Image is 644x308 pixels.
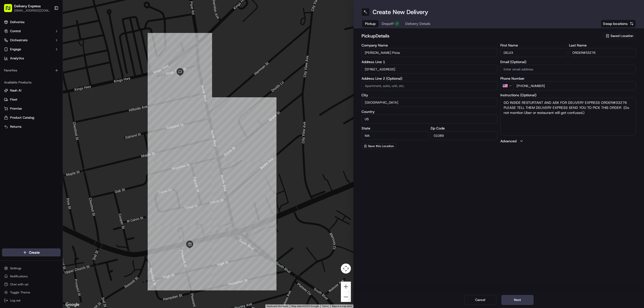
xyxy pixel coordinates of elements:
[2,273,61,280] button: Notifications
[513,81,636,90] input: Enter phone number
[5,113,9,117] div: 📗
[2,114,61,122] button: Product Catalog
[341,282,351,292] button: Zoom in
[16,92,41,96] span: [PERSON_NAME]
[2,265,61,272] button: Settings
[2,78,61,86] div: Available Products
[10,97,17,102] span: Fleet
[86,50,92,56] button: Start new chat
[500,60,636,64] label: Email (Optional)
[603,32,636,39] button: Saved Location
[5,87,13,95] img: Joseph V.
[611,34,633,38] span: Saved Location
[10,124,21,129] span: Returns
[10,47,21,52] span: Engage
[2,289,61,296] button: Toggle Theme
[3,111,41,120] a: 📗Knowledge Base
[500,43,567,47] label: First Name
[45,78,55,82] span: [DATE]
[500,48,567,57] input: Enter first name
[2,54,61,62] a: Analytics
[48,113,81,118] span: API Documentation
[4,88,59,93] a: Nash AI
[368,144,394,148] span: Save this Location
[2,105,61,113] button: Promise
[10,274,28,278] span: Notifications
[382,21,394,26] span: Dropoff
[291,305,319,307] span: Map data ©2025 Google
[64,301,81,308] img: Google
[2,45,61,53] button: Engage
[64,301,81,308] a: Open this area in Google Maps (opens a new window)
[13,33,91,38] input: Got a question? Start typing here...
[2,123,61,131] button: Returns
[4,97,59,102] a: Fleet
[361,143,396,149] button: Save this Location
[2,86,61,95] button: Nash AI
[267,304,288,308] button: Keyboard shortcuts
[23,53,69,57] div: We're available if you need us!
[2,297,61,304] button: Log out
[10,38,28,42] span: Orchestrate
[23,48,83,53] div: Start new chat
[4,115,59,120] a: Product Catalog
[10,29,21,33] span: Control
[10,88,21,93] span: Nash AI
[361,77,497,80] label: Address Line 2 (Optional)
[5,73,13,81] img: Angelique Valdez
[10,113,38,118] span: Knowledge Base
[569,43,636,47] label: Last Name
[2,18,61,26] a: Deliveries
[14,4,41,9] span: Delivery Express
[361,65,497,74] input: Enter address
[41,111,83,120] a: 💻API Documentation
[341,263,351,274] button: Map camera controls
[601,20,636,28] button: Swap locations
[361,32,600,39] h2: pickup Details
[500,77,636,80] label: Phone Number
[4,106,59,111] a: Promise
[332,305,352,307] a: Report a map error
[5,20,92,28] p: Welcome 👋
[361,93,497,97] label: City
[10,56,24,61] span: Analytics
[569,48,636,57] input: Enter last name
[501,295,534,305] button: Next
[2,96,61,104] button: Fleet
[500,98,636,136] textarea: GO INSIDE RESTURTANT AND ASK FOR DELIVERY EXPRESS ORDER#33276 PLEASE TELL THEM DELIVERY EXPRESS S...
[42,92,44,96] span: •
[2,36,61,44] button: Orchestrate
[603,21,628,26] span: Swap locations
[45,92,55,96] span: [DATE]
[11,48,20,57] img: 1738778727109-b901c2ba-d612-49f7-a14d-d897ce62d23f
[10,92,14,96] img: 1736555255976-a54dd68f-1ca7-489b-9aae-adbdc363a1c4
[10,298,20,302] span: Log out
[5,48,14,57] img: 1736555255976-a54dd68f-1ca7-489b-9aae-adbdc363a1c4
[322,305,329,307] a: Terms (opens in new tab)
[14,9,50,13] span: [EMAIL_ADDRESS][DOMAIN_NAME]
[500,65,636,74] input: Enter email address
[10,20,24,24] span: Deliveries
[5,66,34,70] div: Past conversations
[5,5,15,15] img: Nash
[10,282,28,286] span: Chat with us!
[42,78,44,82] span: •
[10,115,34,120] span: Product Catalog
[373,8,428,16] h1: Create New Delivery
[361,81,497,90] input: Apartment, suite, unit, etc.
[2,2,52,14] button: Delivery Express[EMAIL_ADDRESS][DOMAIN_NAME]
[2,248,61,256] button: Create
[4,124,59,129] a: Returns
[43,113,47,117] div: 💻
[500,139,516,144] label: Advanced
[29,250,40,255] span: Create
[2,66,61,74] div: Favorites
[361,60,497,64] label: Address Line 1
[365,21,376,26] span: Pickup
[361,48,497,57] input: Enter company name
[10,78,14,82] img: 1736555255976-a54dd68f-1ca7-489b-9aae-adbdc363a1c4
[361,126,428,130] label: State
[430,131,497,140] input: Enter zip code
[405,21,430,26] span: Delivery Details
[361,114,497,123] input: Enter country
